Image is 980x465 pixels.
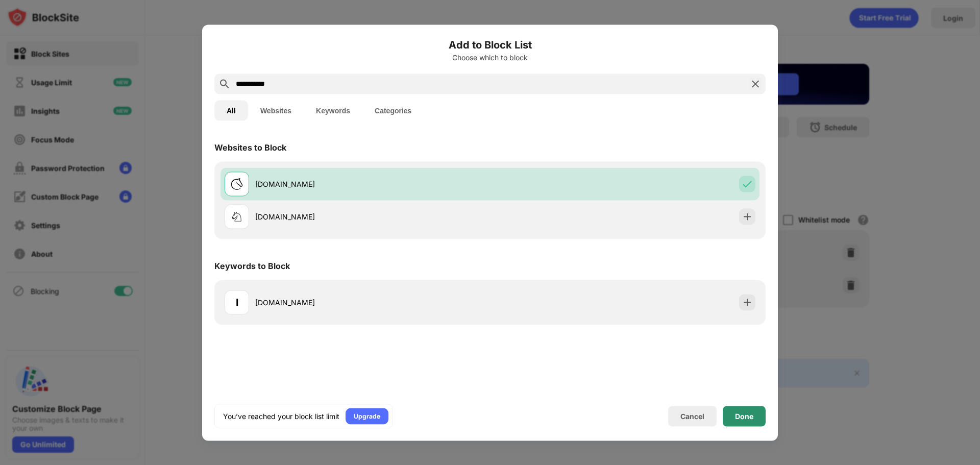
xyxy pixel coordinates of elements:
div: Websites to Block [214,142,286,152]
div: Cancel [680,412,704,421]
div: [DOMAIN_NAME] [255,179,490,189]
div: You’ve reached your block list limit [223,411,339,421]
div: Upgrade [354,411,380,421]
img: favicons [231,178,243,190]
img: search-close [749,78,762,90]
button: Websites [248,100,304,120]
img: search.svg [218,78,231,90]
div: Keywords to Block [214,260,290,271]
div: [DOMAIN_NAME] [255,297,490,308]
button: All [214,100,248,120]
button: Keywords [304,100,362,120]
h6: Add to Block List [214,37,766,52]
div: Done [735,412,753,420]
img: favicons [231,210,243,223]
div: Choose which to block [214,53,766,61]
div: [DOMAIN_NAME] [255,211,490,222]
button: Categories [362,100,424,120]
div: l [236,295,238,310]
